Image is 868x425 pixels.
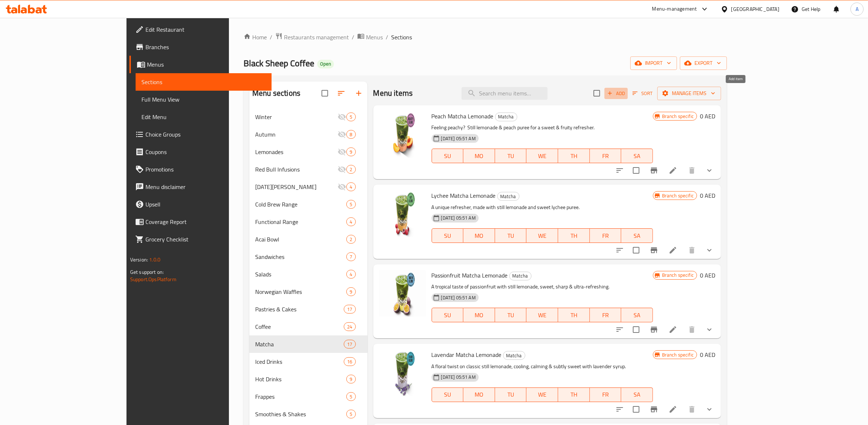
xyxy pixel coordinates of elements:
button: TU [495,308,527,322]
span: Edit Restaurant [145,25,266,34]
div: items [344,305,355,314]
button: Branch-specific-item [645,401,663,418]
span: Select to update [628,402,644,417]
span: Open [317,61,334,67]
a: Menus [129,56,272,73]
button: SU [432,387,464,402]
span: Autumn [255,130,338,139]
span: SU [435,231,461,241]
span: Select section [589,86,604,101]
a: Choice Groups [129,126,272,143]
a: Edit Menu [136,108,272,126]
button: FR [590,387,622,402]
a: Coupons [129,143,272,161]
span: Matcha [495,113,517,121]
svg: Inactive section [338,165,346,174]
nav: breadcrumb [244,32,727,42]
svg: Inactive section [338,182,346,191]
span: Version: [130,255,148,264]
div: items [346,235,355,244]
div: Iced Drinks16 [249,353,367,370]
span: WE [529,310,555,320]
button: TH [558,149,590,163]
div: items [346,217,355,226]
button: SU [432,149,464,163]
li: / [386,33,388,42]
p: A floral twist on classic still lemonade, cooling, calming & subtly sweet with lavender syrup. [432,362,653,371]
a: Restaurants management [275,32,349,42]
span: TH [561,231,587,241]
div: Lemonades [255,147,338,156]
span: Branch specific [659,192,697,199]
h2: Menu sections [252,88,300,99]
div: Acai Bowl [255,235,346,244]
a: Promotions [129,161,272,178]
span: Peach Matcha Lemonade [432,111,494,122]
div: Functional Range [255,217,346,226]
button: sort-choices [611,162,628,179]
div: Norwegian Waffles [255,287,346,296]
button: sort-choices [611,321,628,338]
button: SA [621,308,653,322]
span: Add [606,89,626,98]
div: Iced Drinks [255,357,344,366]
span: 16 [344,358,355,365]
button: TU [495,149,527,163]
button: Sort [631,88,654,99]
button: TH [558,387,590,402]
span: Sort items [628,88,657,99]
div: items [346,287,355,296]
span: Black Sheep Coffee [244,55,314,71]
p: A unique refresher, made with still lemonade and sweet lychee puree. [432,203,653,212]
span: 5 [347,201,355,208]
div: Coffee [255,322,344,331]
h6: 0 AED [700,270,715,280]
span: TH [561,310,587,320]
svg: Show Choices [705,405,714,414]
button: MO [463,228,495,243]
button: show more [701,241,718,259]
span: 9 [347,288,355,295]
span: MO [466,389,492,400]
button: MO [463,387,495,402]
div: Acai Bowl2 [249,231,367,248]
span: Select all sections [317,86,332,101]
div: items [346,375,355,383]
a: Edit menu item [669,405,677,414]
span: Sort [632,89,653,98]
span: WE [529,389,555,400]
span: Red Bull Infusions [255,165,338,174]
span: Pastries & Cakes [255,305,344,314]
button: SU [432,308,464,322]
a: Grocery Checklist [129,231,272,248]
span: WE [529,151,555,161]
div: [GEOGRAPHIC_DATA] [731,5,779,13]
button: TH [558,308,590,322]
input: search [462,87,548,100]
span: Restaurants management [284,33,349,42]
span: 2 [347,236,355,243]
button: Add section [350,84,367,102]
span: [DATE] 05:51 AM [438,294,479,301]
span: [DATE] 05:51 AM [438,215,479,221]
span: FR [593,231,619,241]
span: Edit Menu [141,113,266,121]
span: Lavendar Matcha Lemonade [432,349,502,360]
span: Sandwiches [255,252,346,261]
div: items [346,130,355,139]
span: WE [529,231,555,241]
button: delete [683,241,701,259]
svg: Show Choices [705,246,714,255]
span: Lychee Matcha Lemonade [432,190,496,201]
span: FR [593,389,619,400]
span: Cold Brew Range [255,200,346,209]
button: Branch-specific-item [645,321,663,338]
a: Menu disclaimer [129,178,272,196]
span: 4 [347,271,355,278]
span: SU [435,151,461,161]
span: Matcha [498,192,519,201]
span: SA [624,310,650,320]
